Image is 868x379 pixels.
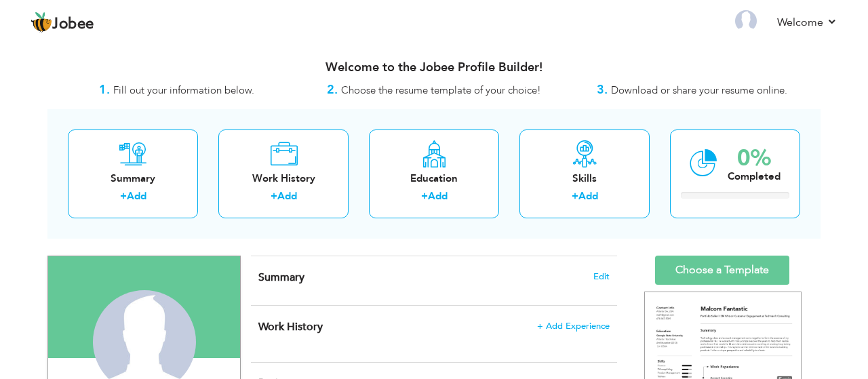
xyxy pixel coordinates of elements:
[428,189,448,203] a: Add
[655,256,789,285] a: Choose a Template
[113,83,254,97] span: Fill out your information below.
[258,271,610,284] h4: Adding a summary is a quick and easy way to highlight your experience and interests.
[777,14,837,31] a: Welcome
[99,81,110,98] strong: 1.
[572,189,578,203] label: +
[258,320,610,334] h4: This helps to show the companies you have worked for.
[79,172,187,186] div: Summary
[597,81,608,98] strong: 3.
[31,12,94,33] a: Jobee
[380,172,488,186] div: Education
[120,189,127,203] label: +
[421,189,428,203] label: +
[728,147,781,169] div: 0%
[341,83,541,97] span: Choose the resume template of your choice!
[728,169,781,184] div: Completed
[530,172,639,186] div: Skills
[31,12,52,33] img: jobee.io
[327,81,338,98] strong: 2.
[258,319,323,334] span: Work History
[277,189,297,203] a: Add
[735,10,757,32] img: Profile Img
[229,172,338,186] div: Work History
[271,189,277,203] label: +
[578,189,598,203] a: Add
[258,270,304,285] span: Summary
[611,83,787,97] span: Download or share your resume online.
[47,61,821,75] h3: Welcome to the Jobee Profile Builder!
[593,272,610,281] span: Edit
[537,321,610,331] span: + Add Experience
[52,17,94,32] span: Jobee
[127,189,146,203] a: Add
